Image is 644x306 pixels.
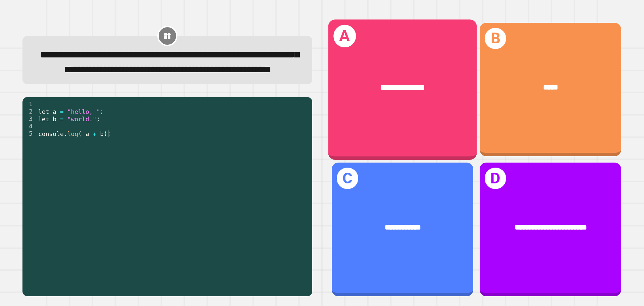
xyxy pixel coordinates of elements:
[337,168,358,189] h1: C
[22,100,37,108] div: 1
[22,115,37,123] div: 3
[22,123,37,130] div: 4
[22,108,37,115] div: 2
[22,130,37,137] div: 5
[333,25,356,47] h1: A
[485,168,506,189] h1: D
[485,28,506,49] h1: B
